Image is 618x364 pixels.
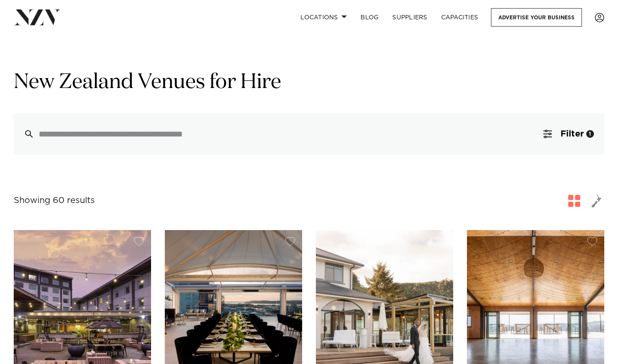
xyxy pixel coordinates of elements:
a: SUPPLIERS [385,8,434,27]
div: Showing 60 results [14,194,95,207]
a: BLOG [354,8,385,27]
img: nzv-logo.png [14,9,61,25]
a: Advertise your business [491,8,582,27]
div: 1 [586,130,594,138]
a: Capacities [434,8,485,27]
a: Locations [294,8,354,27]
span: Filter [560,130,584,138]
button: Filter1 [533,113,604,155]
h1: New Zealand Venues for Hire [14,69,604,96]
